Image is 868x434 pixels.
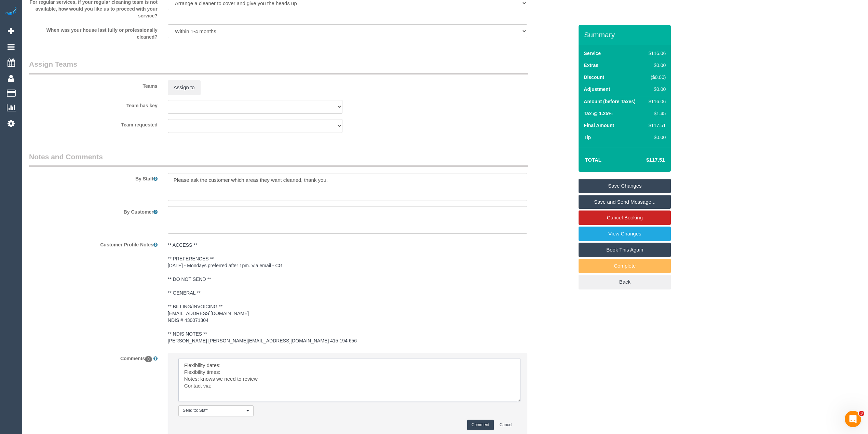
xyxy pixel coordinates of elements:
pre: ** ACCESS ** ** PREFERENCES ** [DATE] - Mondays preferred after 1pm. Via email - CG ** DO NOT SEN... [168,242,527,344]
label: Service [584,50,601,57]
label: Tip [584,134,591,141]
legend: Notes and Comments [29,152,528,167]
div: ($0.00) [646,74,666,81]
button: Comment [467,420,494,430]
a: View Changes [579,227,671,241]
label: Comments [24,353,163,362]
div: $0.00 [646,134,666,141]
img: Automaid Logo [4,7,18,16]
a: Cancel Booking [579,211,671,225]
div: $1.45 [646,110,666,117]
a: Back [579,275,671,289]
div: $117.51 [646,122,666,129]
label: By Customer [24,206,163,215]
a: Book This Again [579,243,671,257]
button: Cancel [495,420,517,430]
div: $116.06 [646,98,666,105]
div: $0.00 [646,62,666,69]
label: Teams [24,80,163,90]
legend: Assign Teams [29,59,528,74]
strong: Total [585,157,601,163]
iframe: Intercom live chat [845,411,861,427]
a: Save Changes [579,179,671,193]
button: Assign to [168,80,201,95]
h4: $117.51 [626,157,665,163]
div: $0.00 [646,86,666,93]
h3: Summary [584,31,667,39]
label: Amount (before Taxes) [584,98,635,105]
label: Adjustment [584,86,610,93]
span: 0 [145,356,152,362]
label: Final Amount [584,122,614,129]
button: Send to: Staff [178,405,254,416]
label: By Staff [24,173,163,182]
label: Tax @ 1.25% [584,110,612,117]
span: Send to: Staff [183,408,245,413]
div: $116.06 [646,50,666,57]
label: Customer Profile Notes [24,239,163,248]
label: Extras [584,62,598,69]
label: Team has key [24,100,163,109]
label: Discount [584,74,604,81]
label: When was your house last fully or professionally cleaned? [24,24,163,40]
span: 3 [859,411,864,416]
a: Save and Send Message... [579,195,671,209]
label: Team requested [24,119,163,128]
